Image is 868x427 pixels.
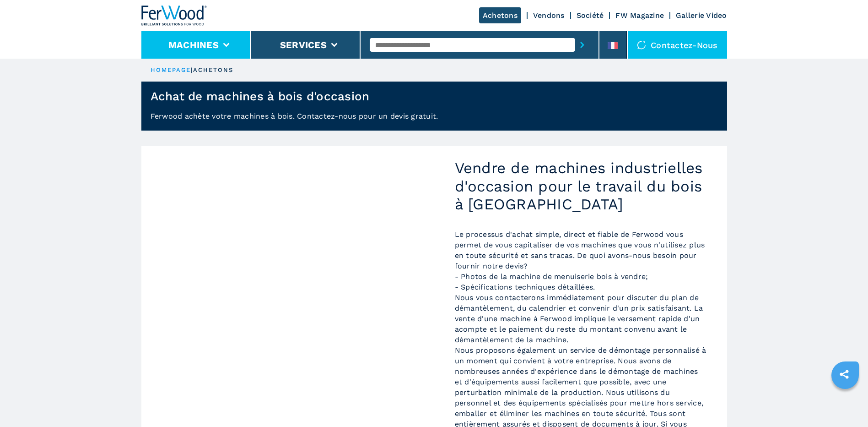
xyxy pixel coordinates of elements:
img: Ferwood [141,5,207,26]
a: Société [577,11,604,20]
a: Vendons [533,11,565,20]
img: Contactez-nous [637,40,646,49]
a: Gallerie Video [676,11,727,20]
a: sharethis [833,363,856,386]
a: HOMEPAGE [151,66,191,73]
button: submit-button [575,34,589,55]
a: FW Magazine [615,11,664,20]
iframe: Chat [829,386,861,420]
button: Machines [168,39,219,50]
span: | [191,66,193,73]
a: Achetons [479,7,521,23]
h2: Vendre de machines industrielles d'occasion pour le travail du bois à [GEOGRAPHIC_DATA] [455,159,706,213]
p: achetons [193,66,234,74]
h1: Achat de machines à bois d'occasion [151,89,370,104]
div: Contactez-nous [628,31,727,59]
button: Services [280,39,327,50]
p: Ferwood achète votre machines à bois. Contactez-nous pour un devis gratuit. [141,111,727,131]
